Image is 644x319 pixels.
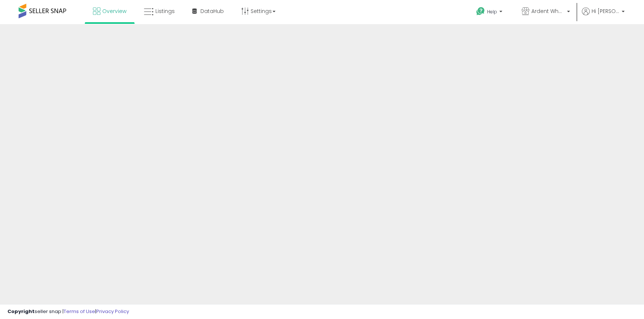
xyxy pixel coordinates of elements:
span: DataHub [200,7,224,15]
span: Hi [PERSON_NAME] [592,7,619,15]
a: Terms of Use [64,308,95,315]
span: Help [487,9,497,15]
div: seller snap | | [7,308,129,315]
a: Privacy Policy [96,308,129,315]
span: Ardent Wholesale [531,7,565,15]
span: Overview [102,7,126,15]
a: Hi [PERSON_NAME] [582,7,625,24]
span: Listings [155,7,175,15]
a: Help [470,1,510,24]
i: Get Help [476,7,485,16]
strong: Copyright [7,308,35,315]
